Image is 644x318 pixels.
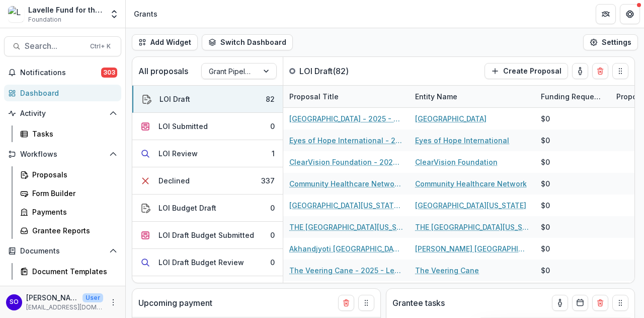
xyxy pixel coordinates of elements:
div: Proposal Title [283,91,345,102]
div: Proposals [32,169,113,180]
img: Lavelle Fund for the Blind [8,6,24,22]
button: Switch Dashboard [202,34,293,50]
nav: breadcrumb [130,7,162,21]
p: LOI Draft ( 82 ) [299,65,375,77]
a: Community Healthcare Network - 2025 - Letter of Inquiry Template [289,178,403,189]
a: The Veering Cane - 2025 - Letter of Inquiry Template [289,265,403,276]
div: Funding Requested [535,91,610,102]
button: LOI Submitted0 [132,113,283,140]
button: Partners [596,4,616,24]
div: $0 [541,222,550,232]
span: Search... [25,41,84,51]
button: LOI Draft Budget Review0 [132,249,283,276]
button: Drag [612,63,628,79]
a: THE [GEOGRAPHIC_DATA][US_STATE] - 2025 - Letter of Inquiry Template [289,222,403,232]
p: [EMAIL_ADDRESS][DOMAIN_NAME] [26,303,103,312]
button: Add Widget [132,34,198,50]
p: Grantee tasks [392,297,445,309]
div: Lavelle Fund for the Blind [28,5,103,15]
div: Form Builder [32,188,113,199]
div: Payments [32,207,113,217]
a: Akhandjyoti [GEOGRAPHIC_DATA] - 2025 - Letter of Inquiry Template [289,243,403,254]
button: LOI Draft82 [132,86,283,113]
button: LOI Draft Budget Submitted0 [132,222,283,249]
a: [GEOGRAPHIC_DATA][US_STATE] - 2025 - Letter of Inquiry Template [289,200,403,211]
a: Tasks [16,125,121,142]
div: $0 [541,178,550,189]
button: Delete card [592,295,608,311]
span: Documents [20,247,105,256]
div: 0 [270,230,275,240]
div: LOI Draft Budget Review [158,257,244,268]
a: Dashboard [4,85,121,101]
button: Calendar [572,295,588,311]
a: Proposals [16,166,121,183]
div: 82 [266,94,275,104]
div: Entity Name [409,91,463,102]
span: Notifications [20,69,101,77]
a: The Veering Cane [415,265,479,276]
button: toggle-assigned-to-me [552,295,568,311]
a: Grantee Reports [16,222,121,239]
div: $0 [541,157,550,167]
button: toggle-assigned-to-me [572,63,588,79]
span: Activity [20,109,105,118]
button: LOI Review1 [132,140,283,167]
a: [GEOGRAPHIC_DATA][US_STATE] [415,200,526,211]
div: Declined [158,175,190,186]
button: Delete card [592,63,608,79]
a: Payments [16,204,121,220]
div: $0 [541,243,550,254]
a: Eyes of Hope International [415,135,509,146]
div: Grantee Reports [32,225,113,236]
button: Open Contacts [4,284,121,300]
a: Form Builder [16,185,121,202]
button: Notifications303 [4,65,121,81]
p: All proposals [138,65,188,77]
div: LOI Budget Draft [158,203,216,213]
div: 0 [270,121,275,132]
button: Open Activity [4,105,121,121]
div: 0 [270,257,275,268]
a: ClearVision Foundation - 2025 - Letter of Inquiry Template [289,157,403,167]
a: [GEOGRAPHIC_DATA] - 2025 - Letter of Inquiry Template [289,113,403,124]
div: 337 [261,175,275,186]
p: Upcoming payment [138,297,212,309]
button: Settings [583,34,638,50]
a: ClearVision Foundation [415,157,498,167]
div: Entity Name [409,86,535,107]
div: Document Templates [32,266,113,277]
p: User [83,293,103,302]
p: [PERSON_NAME] [26,292,78,303]
div: Dashboard [20,88,113,98]
button: Open Documents [4,243,121,259]
a: [PERSON_NAME] [GEOGRAPHIC_DATA] [415,243,529,254]
span: Workflows [20,150,105,159]
div: LOI Review [158,148,198,159]
button: Drag [612,295,628,311]
button: Delete card [338,295,354,311]
button: Open entity switcher [107,4,121,24]
button: Drag [358,295,374,311]
div: $0 [541,265,550,276]
div: 0 [270,203,275,213]
span: Foundation [28,15,61,24]
div: LOI Submitted [158,121,208,132]
button: Open Workflows [4,146,121,162]
button: Create Proposal [485,63,568,79]
div: Grants [134,9,157,19]
div: LOI Draft Budget Submitted [158,230,254,240]
button: LOI Budget Draft0 [132,195,283,222]
a: THE [GEOGRAPHIC_DATA][US_STATE] [415,222,529,232]
button: Search... [4,36,121,56]
button: Declined337 [132,167,283,195]
span: 303 [101,68,117,78]
div: Funding Requested [535,86,610,107]
div: Ctrl + K [88,41,113,52]
a: [GEOGRAPHIC_DATA] [415,113,487,124]
div: LOI Draft [159,94,190,104]
button: Get Help [620,4,640,24]
div: Proposal Title [283,86,409,107]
